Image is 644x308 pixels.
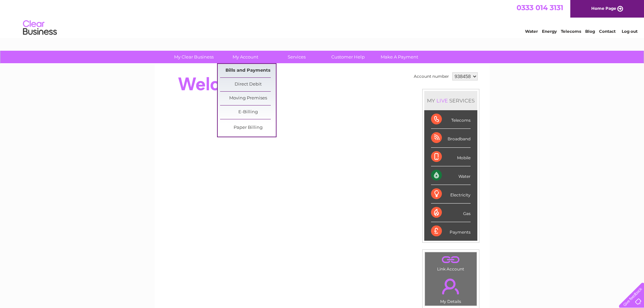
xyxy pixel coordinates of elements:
[435,97,449,104] div: LIVE
[220,121,276,135] a: Paper Billing
[166,51,222,63] a: My Clear Business
[424,91,477,110] div: MY SERVICES
[320,51,376,63] a: Customer Help
[425,273,477,306] td: My Details
[517,3,563,12] a: 0333 014 3131
[542,29,557,34] a: Energy
[23,18,57,38] img: logo.png
[372,51,427,63] a: Make A Payment
[431,110,471,129] div: Telecoms
[525,29,538,34] a: Water
[427,275,475,298] a: .
[431,185,471,204] div: Electricity
[217,51,273,63] a: My Account
[431,129,471,147] div: Broadband
[220,64,276,77] a: Bills and Payments
[269,51,325,63] a: Services
[427,254,475,266] a: .
[599,29,616,34] a: Contact
[220,105,276,119] a: E-Billing
[561,29,581,34] a: Telecoms
[622,29,638,34] a: Log out
[431,148,471,166] div: Mobile
[163,4,482,33] div: Clear Business is a trading name of Verastar Limited (registered in [GEOGRAPHIC_DATA] No. 3667643...
[412,71,451,82] td: Account number
[425,252,477,273] td: Link Account
[431,222,471,240] div: Payments
[585,29,595,34] a: Blog
[220,92,276,105] a: Moving Premises
[220,78,276,91] a: Direct Debit
[431,204,471,222] div: Gas
[431,166,471,185] div: Water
